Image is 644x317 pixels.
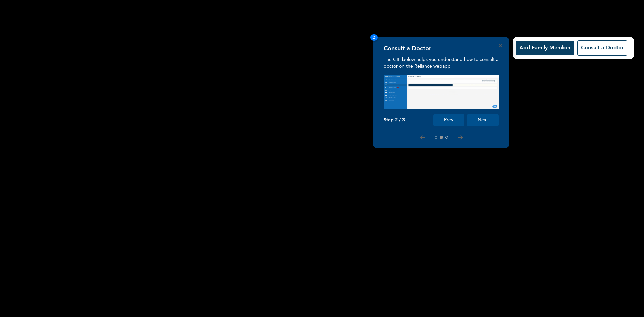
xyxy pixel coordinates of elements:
button: Prev [433,114,464,126]
p: The GIF below helps you understand how to consult a doctor on the Reliance webapp [384,56,499,70]
button: Consult a Doctor [577,40,627,56]
img: consult_tour.f0374f2500000a21e88d.gif [384,75,499,109]
button: Close [499,44,502,47]
p: Step 2 / 3 [384,117,405,123]
button: Add Family Member [516,41,574,55]
button: Next [467,114,499,126]
h4: Consult a Doctor [384,45,431,52]
span: 2 [370,34,378,41]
